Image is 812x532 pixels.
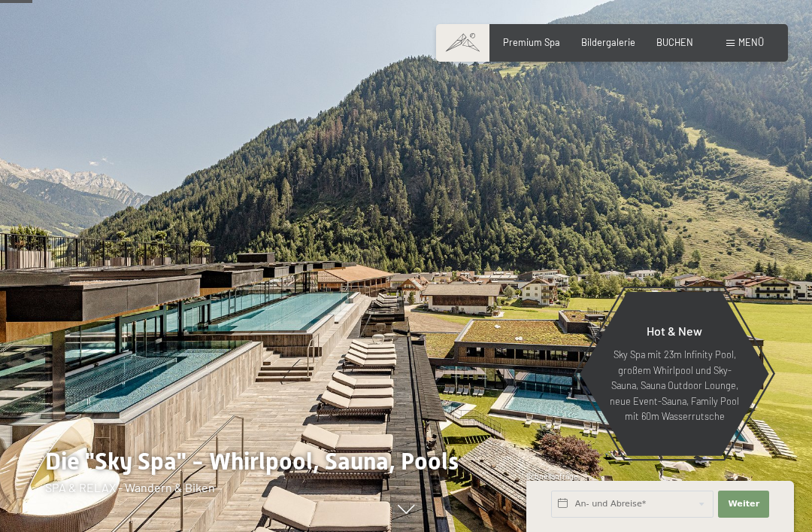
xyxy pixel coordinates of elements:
[738,36,764,48] span: Menü
[656,36,693,48] a: BUCHEN
[581,36,635,48] a: Bildergalerie
[609,347,740,424] p: Sky Spa mit 23m Infinity Pool, großem Whirlpool und Sky-Sauna, Sauna Outdoor Lounge, neue Event-S...
[718,491,769,518] button: Weiter
[728,498,759,510] span: Weiter
[647,324,702,338] span: Hot & New
[503,36,560,48] a: Premium Spa
[579,291,770,457] a: Hot & New Sky Spa mit 23m Infinity Pool, großem Whirlpool und Sky-Sauna, Sauna Outdoor Lounge, ne...
[526,472,578,481] span: Schnellanfrage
